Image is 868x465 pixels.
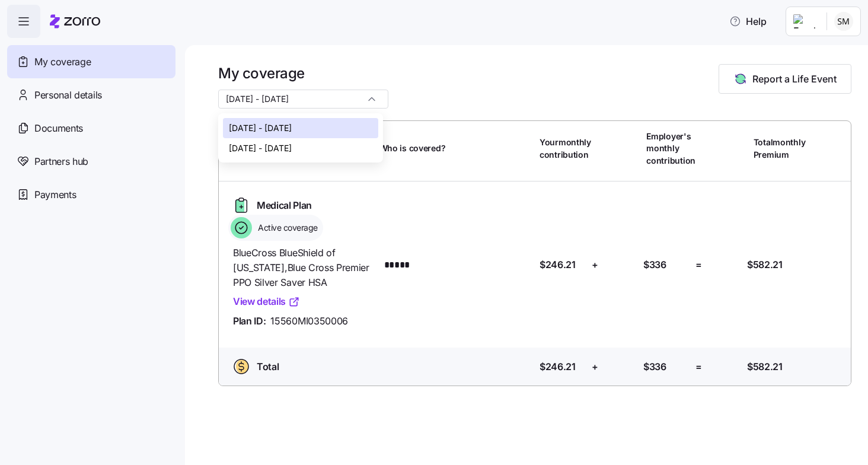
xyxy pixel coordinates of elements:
span: Total monthly Premium [754,136,806,161]
span: Plan ID: [233,314,266,329]
a: Partners hub [7,145,175,178]
span: Total [257,359,279,374]
img: 7627e3fa2ad965d13e04dce6c11be440 [834,12,853,31]
a: My coverage [7,45,175,78]
span: Medical Plan [257,198,312,213]
span: $336 [643,257,666,272]
span: $582.21 [747,359,783,374]
a: View details [233,294,300,309]
button: Help [720,9,776,33]
button: Report a Life Event [719,64,851,94]
h1: My coverage [218,64,388,82]
span: + [592,257,598,272]
span: [DATE] - [DATE] [229,142,292,155]
img: Employer logo [793,14,817,28]
span: Payments [34,187,76,202]
span: = [695,257,702,272]
span: 15560MI0350006 [270,314,348,329]
span: Documents [34,121,83,136]
span: Your monthly contribution [540,136,591,161]
span: $246.21 [540,257,576,272]
span: Active coverage [254,222,318,234]
span: $246.21 [540,359,576,374]
a: Payments [7,178,175,211]
span: = [695,359,702,374]
span: Report a Life Event [752,72,837,86]
span: Personal details [34,88,102,103]
a: Documents [7,112,175,145]
span: My coverage [34,55,91,69]
span: Partners hub [34,154,88,169]
span: $582.21 [747,257,783,272]
span: Help [729,14,767,28]
span: Employer's monthly contribution [646,130,695,167]
span: [DATE] - [DATE] [229,122,292,135]
a: Personal details [7,78,175,112]
span: + [592,359,598,374]
span: $336 [643,359,666,374]
span: BlueCross BlueShield of [US_STATE] , Blue Cross Premier PPO Silver Saver HSA [233,246,370,289]
span: Who is covered? [379,142,446,154]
